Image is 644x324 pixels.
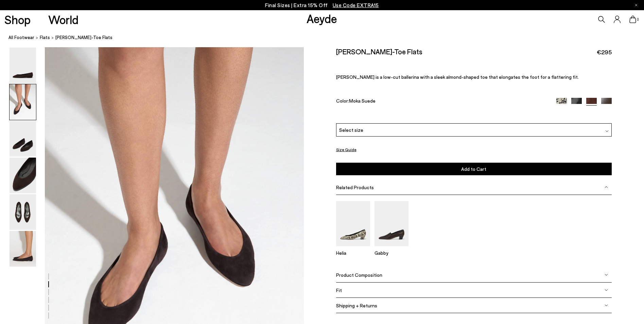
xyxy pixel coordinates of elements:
[605,129,609,133] img: svg%3E
[10,84,36,120] img: Ellie Suede Almond-Toe Flats - Image 2
[10,194,36,230] img: Ellie Suede Almond-Toe Flats - Image 5
[349,98,376,104] span: Moka Suede
[336,163,612,175] button: Add to Cart
[336,184,374,190] span: Related Products
[336,287,342,293] span: Fit
[4,14,31,25] a: Shop
[307,11,337,25] a: Aeyde
[8,29,644,47] nav: breadcrumb
[336,98,547,106] div: Color:
[336,272,382,278] span: Product Composition
[375,250,408,256] p: Gabby
[605,273,608,276] img: svg%3E
[10,158,36,193] img: Ellie Suede Almond-Toe Flats - Image 4
[336,250,370,256] p: Helia
[333,2,379,8] span: Navigate to /collections/ss25-final-sizes
[339,126,363,133] span: Select size
[40,35,50,40] span: Flats
[265,1,379,10] p: Final Sizes | Extra 15% Off
[55,34,112,41] span: [PERSON_NAME]-Toe Flats
[375,201,408,246] img: Gabby Almond-Toe Loafers
[629,16,636,23] a: 0
[605,304,608,307] img: svg%3E
[336,241,370,256] a: Helia Low-Cut Pumps Helia
[636,18,640,21] span: 0
[10,121,36,157] img: Ellie Suede Almond-Toe Flats - Image 3
[48,14,79,25] a: World
[336,47,422,56] h2: [PERSON_NAME]-Toe Flats
[336,74,612,80] p: [PERSON_NAME] is a low-cut ballerina with a sleek almond-shaped toe that elongates the foot for a...
[336,145,356,154] button: Size Guide
[597,48,612,56] span: €295
[605,288,608,292] img: svg%3E
[40,34,50,41] a: Flats
[10,48,36,83] img: Ellie Suede Almond-Toe Flats - Image 1
[461,166,486,172] span: Add to Cart
[10,231,36,267] img: Ellie Suede Almond-Toe Flats - Image 6
[8,34,34,41] a: All Footwear
[336,303,377,308] span: Shipping + Returns
[375,241,408,256] a: Gabby Almond-Toe Loafers Gabby
[336,201,370,246] img: Helia Low-Cut Pumps
[605,185,608,189] img: svg%3E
